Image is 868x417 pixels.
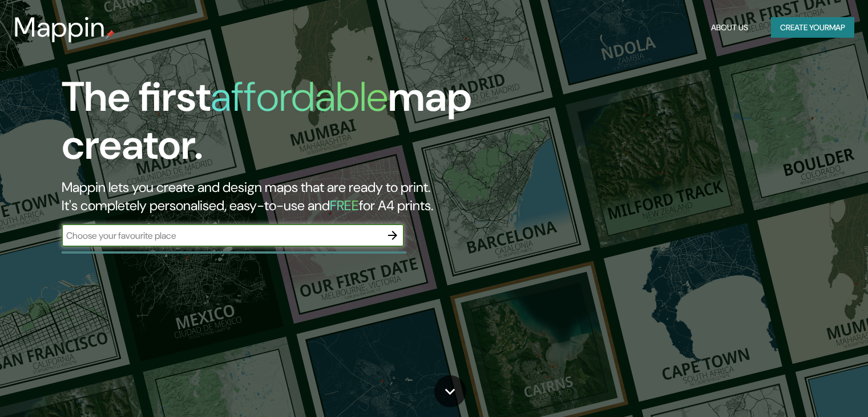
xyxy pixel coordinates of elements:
h1: The first map creator. [62,73,496,178]
input: Choose your favourite place [62,229,381,242]
h2: Mappin lets you create and design maps that are ready to print. It's completely personalised, eas... [62,178,496,215]
h5: FREE [330,197,359,214]
button: About Us [706,17,753,38]
h1: affordable [211,70,388,123]
h3: Mappin [14,11,106,43]
img: mappin-pin [106,30,115,39]
button: Create yourmap [771,17,854,38]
